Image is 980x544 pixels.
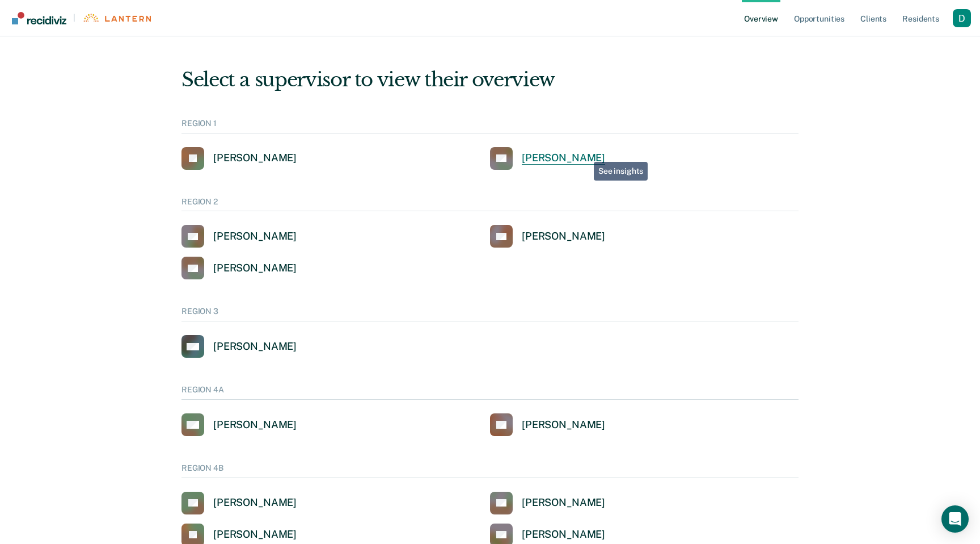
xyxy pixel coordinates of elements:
[213,230,297,243] div: [PERSON_NAME]
[213,262,297,275] div: [PERSON_NAME]
[181,463,799,478] div: REGION 4B
[490,492,605,514] a: [PERSON_NAME]
[213,528,297,541] div: [PERSON_NAME]
[522,230,605,243] div: [PERSON_NAME]
[181,492,297,514] a: [PERSON_NAME]
[490,413,605,436] a: [PERSON_NAME]
[66,13,82,23] span: |
[490,225,605,248] a: [PERSON_NAME]
[522,419,605,432] div: [PERSON_NAME]
[213,340,297,353] div: [PERSON_NAME]
[181,307,799,321] div: REGION 3
[181,119,799,133] div: REGION 1
[490,147,605,170] a: [PERSON_NAME]
[181,413,297,436] a: [PERSON_NAME]
[213,152,297,165] div: [PERSON_NAME]
[181,197,799,212] div: REGION 2
[12,12,66,24] img: Recidiviz
[522,496,605,509] div: [PERSON_NAME]
[181,257,297,279] a: [PERSON_NAME]
[522,152,605,165] div: [PERSON_NAME]
[181,335,297,358] a: [PERSON_NAME]
[953,9,971,27] button: Profile dropdown button
[181,147,297,170] a: [PERSON_NAME]
[213,419,297,432] div: [PERSON_NAME]
[82,14,151,22] img: Lantern
[941,505,969,533] div: Open Intercom Messenger
[181,225,297,248] a: [PERSON_NAME]
[213,496,297,509] div: [PERSON_NAME]
[522,528,605,541] div: [PERSON_NAME]
[181,385,799,400] div: REGION 4A
[181,68,799,91] div: Select a supervisor to view their overview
